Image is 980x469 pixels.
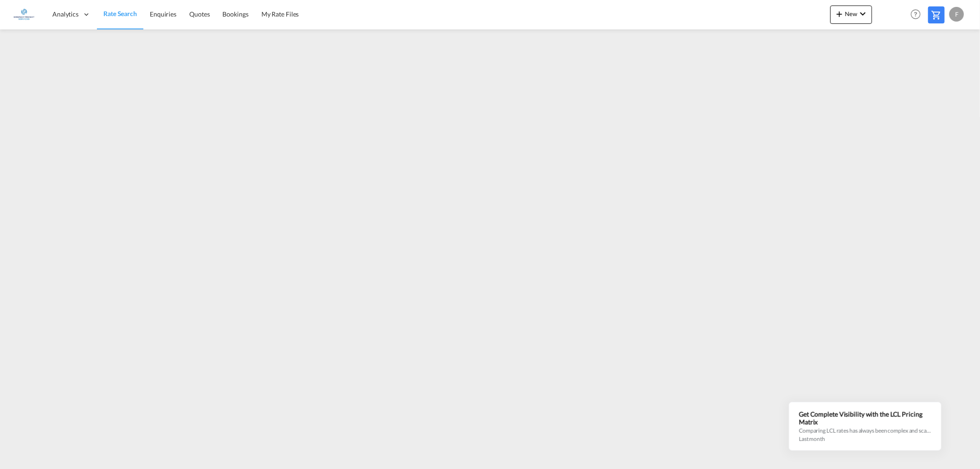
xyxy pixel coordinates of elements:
[261,10,299,18] span: My Rate Files
[908,6,928,23] div: Help
[857,8,868,19] md-icon: icon-chevron-down
[52,10,79,19] span: Analytics
[834,10,868,17] span: New
[189,10,210,18] span: Quotes
[223,10,249,18] span: Bookings
[14,4,34,25] img: e1326340b7c511ef854e8d6a806141ad.jpg
[150,10,176,18] span: Enquiries
[908,6,923,22] span: Help
[949,7,964,22] div: F
[830,6,872,24] button: icon-plus 400-fgNewicon-chevron-down
[834,8,845,19] md-icon: icon-plus 400-fg
[103,10,137,17] span: Rate Search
